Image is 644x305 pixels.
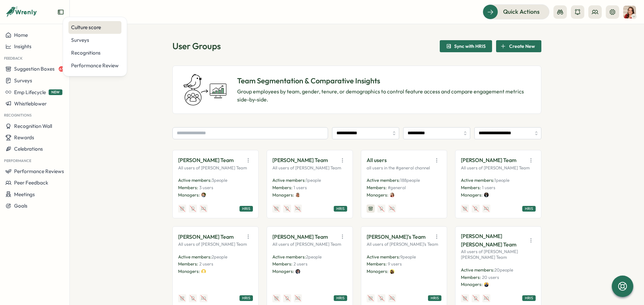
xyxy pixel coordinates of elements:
span: 1 users [293,185,307,190]
span: Rewards [14,134,34,141]
p: Managers: [367,192,388,198]
div: HRIS [522,206,536,212]
span: 1 users [482,185,495,190]
span: Active members: [178,254,212,259]
span: 9 users [388,261,402,266]
p: Managers: [272,269,294,275]
span: Suggestion Boxes [14,66,55,72]
span: Goals [14,203,28,209]
span: Whistleblower [14,100,47,107]
img: Axel Ramponi [296,269,300,274]
span: Members: [461,185,481,190]
p: All users of [PERSON_NAME] Team [178,165,253,171]
img: Baldeep Singh Kwatra [484,282,489,287]
button: Sync with HRIS [440,40,492,52]
span: Members: [178,185,198,190]
p: All users of [PERSON_NAME] [PERSON_NAME] Team [461,249,536,260]
a: Culture score [68,21,121,34]
span: Celebrations [14,146,43,152]
span: NEW [49,89,62,95]
a: Performance Review [68,59,121,72]
span: Members: [272,185,292,190]
span: Surveys [14,77,32,84]
span: #general [388,185,406,190]
div: HRIS [428,295,441,301]
span: Active members: [461,267,494,273]
span: Create New [509,41,535,52]
p: [PERSON_NAME] Team [272,233,328,241]
p: Managers: [461,282,483,288]
span: Active members: [178,177,212,183]
button: Create New [496,40,541,52]
p: Managers: [178,192,200,198]
span: Home [14,32,28,38]
img: Azhar Aga [390,269,394,274]
button: Expand sidebar [57,9,64,15]
span: Members: [367,185,387,190]
span: Recognition Wall [14,123,52,129]
span: Active members: [367,254,400,259]
p: Managers: [461,192,483,198]
p: All users of [PERSON_NAME] Team [272,241,347,247]
a: Recognitions [68,47,121,59]
span: 20 people [494,267,513,273]
p: [PERSON_NAME] [PERSON_NAME] Team [461,232,524,249]
div: HRIS [239,206,253,212]
p: Managers: [178,269,200,275]
img: Aloysius Pfeffer [484,193,489,197]
span: 2 users [199,261,213,266]
p: Team Segmentation & Comparative Insights [237,76,530,86]
img: Asta Suda [201,269,206,274]
span: Quick Actions [503,7,540,16]
div: Surveys [71,36,119,44]
span: 1 people [306,177,321,183]
p: All users [367,156,387,164]
span: 2 people [306,254,322,259]
span: 9 people [400,254,416,259]
p: [PERSON_NAME] Team [272,156,328,164]
span: Active members: [272,177,306,183]
p: all users in the #general channel [367,165,441,171]
span: Peer Feedback [14,179,48,186]
div: HRIS [522,295,536,301]
span: Emp Lifecycle [14,89,46,95]
div: HRIS [239,295,253,301]
p: Managers: [367,269,388,275]
p: All users of [PERSON_NAME] Team [272,165,347,171]
span: 3 users [199,185,213,190]
div: Recognitions [71,49,119,57]
p: [PERSON_NAME]'s Team [367,233,426,241]
img: Alejandro Chicoma [296,193,300,197]
p: Managers: [272,192,294,198]
img: akira yamamura [201,193,206,197]
span: 2 users [293,261,308,266]
p: All users of [PERSON_NAME] Team [461,165,536,171]
a: Surveys [68,34,121,47]
img: Sophie Ashbury [390,193,394,197]
p: All users of [PERSON_NAME] Team [178,241,253,247]
span: 63 [59,66,64,72]
span: Members: [367,261,387,266]
button: Quick Actions [483,4,549,19]
div: HRIS [334,295,347,301]
h1: User Groups [172,40,221,52]
span: 20 users [482,275,499,280]
button: Sophie Ashbury [623,6,636,18]
div: Performance Review [71,62,119,69]
span: Active members: [461,177,494,183]
span: Meetings [14,191,35,198]
span: Active members: [367,177,400,183]
span: Active members: [272,254,306,259]
span: 2 people [212,254,227,259]
p: [PERSON_NAME] Team [461,156,517,164]
span: 1 people [494,177,509,183]
p: All users of [PERSON_NAME]'s Team [367,241,441,247]
span: Members: [461,275,481,280]
p: [PERSON_NAME] Team [178,156,234,164]
span: Insights [14,43,32,50]
div: HRIS [334,206,347,212]
span: Members: [272,261,292,266]
span: Members: [178,261,198,266]
span: Sync with HRIS [454,44,486,49]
